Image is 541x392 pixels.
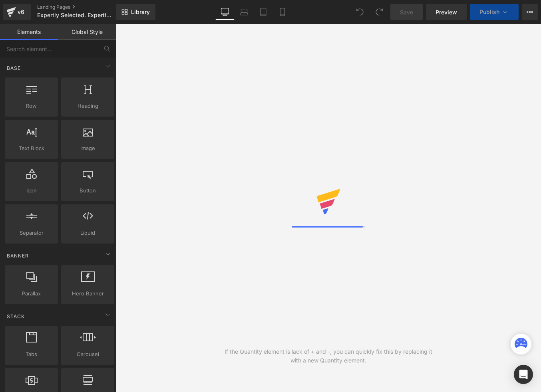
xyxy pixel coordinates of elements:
[514,365,533,384] div: Open Intercom Messenger
[371,4,387,20] button: Redo
[400,8,413,16] span: Save
[6,252,30,259] span: Banner
[7,144,56,152] span: Text Block
[64,350,112,358] span: Carousel
[352,4,368,20] button: Undo
[37,12,114,18] span: Expertly Selected. Expertly Made.
[436,8,457,16] span: Preview
[6,64,22,72] span: Base
[426,4,467,20] a: Preview
[470,4,519,20] button: Publish
[16,7,26,17] div: v6
[64,186,112,195] span: Button
[222,347,435,365] div: If the Quantity element is lack of + and -, you can quickly fix this by replacing it with a new Q...
[7,102,56,110] span: Row
[254,4,273,20] a: Tablet
[131,8,150,16] span: Library
[116,4,155,20] a: New Library
[64,289,112,298] span: Hero Banner
[7,350,56,358] span: Tabs
[479,9,499,15] span: Publish
[522,4,538,20] button: More
[64,144,112,152] span: Image
[7,186,56,195] span: Icon
[7,289,56,298] span: Parallax
[6,313,26,320] span: Stack
[64,102,112,110] span: Heading
[58,24,116,40] a: Global Style
[215,4,235,20] a: Desktop
[3,4,31,20] a: v6
[37,4,129,10] a: Landing Pages
[273,4,292,20] a: Mobile
[7,229,56,237] span: Separator
[235,4,254,20] a: Laptop
[64,229,112,237] span: Liquid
